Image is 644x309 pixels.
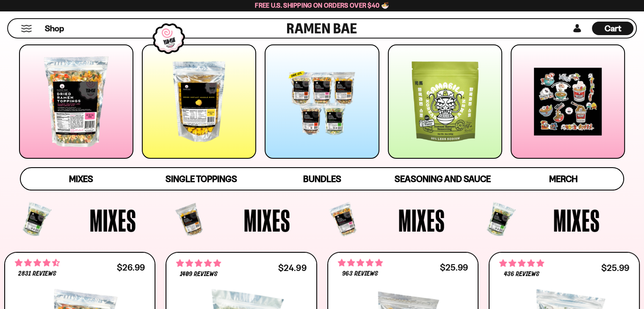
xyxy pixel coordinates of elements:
a: Merch [503,168,624,190]
div: $25.99 [601,264,629,272]
span: Free U.S. Shipping on Orders over $40 🍜 [255,1,389,9]
a: Single Toppings [141,168,262,190]
a: Shop [45,22,64,35]
span: 4.76 stars [176,258,221,269]
span: 4.68 stars [15,257,60,268]
span: 963 reviews [342,270,378,277]
span: Mixes [69,174,93,184]
span: Cart [605,23,621,33]
span: Shop [45,23,64,34]
span: 436 reviews [504,271,539,278]
button: Mobile Menu Trigger [21,25,32,32]
span: Seasoning and Sauce [395,174,491,184]
span: Mixes [553,204,600,236]
span: 4.76 stars [499,258,544,269]
div: $26.99 [117,263,145,271]
a: Bundles [262,168,382,190]
span: 4.75 stars [338,257,383,268]
span: Mixes [398,204,445,236]
a: Seasoning and Sauce [382,168,503,190]
span: Mixes [244,204,290,236]
div: $24.99 [278,264,306,272]
span: Mixes [90,204,136,236]
span: 1409 reviews [180,271,218,278]
span: Bundles [303,174,341,184]
span: Single Toppings [166,174,237,184]
div: $25.99 [440,263,468,271]
div: Cart [592,19,633,38]
span: 2831 reviews [18,270,56,277]
a: Mixes [21,168,141,190]
span: Merch [549,174,577,184]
